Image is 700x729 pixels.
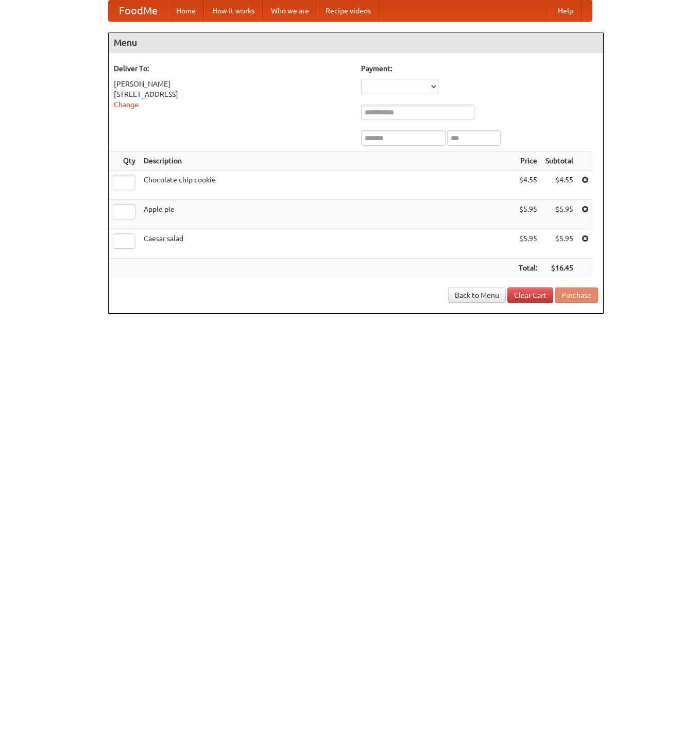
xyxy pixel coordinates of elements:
[515,259,541,278] th: Total:
[317,1,379,21] a: Recipe videos
[507,287,553,303] a: Clear Cart
[555,287,598,303] button: Purchase
[541,259,577,278] th: $16.45
[109,151,140,171] th: Qty
[140,171,515,200] td: Chocolate chip cookie
[541,151,577,171] th: Subtotal
[515,151,541,171] th: Price
[140,151,515,171] th: Description
[263,1,317,21] a: Who we are
[541,171,577,200] td: $4.55
[515,200,541,229] td: $5.95
[204,1,263,21] a: How it works
[109,32,603,53] h4: Menu
[541,200,577,229] td: $5.95
[168,1,204,21] a: Home
[114,79,351,89] div: [PERSON_NAME]
[140,229,515,259] td: Caesar salad
[515,229,541,259] td: $5.95
[448,287,506,303] a: Back to Menu
[114,89,351,99] div: [STREET_ADDRESS]
[550,1,582,21] a: Help
[361,63,598,74] h5: Payment:
[541,229,577,259] td: $5.95
[109,1,168,21] a: FoodMe
[114,100,139,109] a: Change
[515,171,541,200] td: $4.55
[140,200,515,229] td: Apple pie
[114,63,351,74] h5: Deliver To:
